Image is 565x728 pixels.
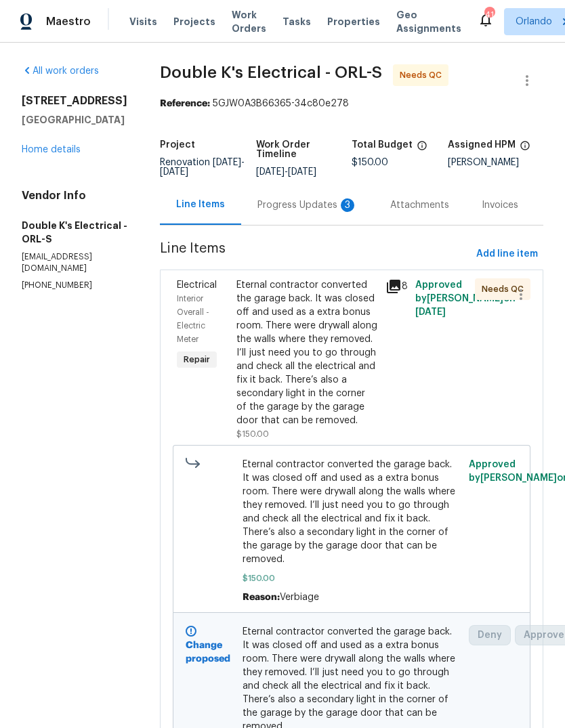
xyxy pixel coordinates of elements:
[160,64,382,81] span: Double K's Electrical - ORL-S
[243,572,461,585] span: $150.00
[256,140,352,159] h5: Work Order Timeline
[396,8,461,35] span: Geo Assignments
[282,17,311,26] span: Tasks
[22,66,99,76] a: All work orders
[173,15,215,28] span: Projects
[160,167,188,177] span: [DATE]
[22,189,127,202] h4: Vendor Info
[160,99,210,108] b: Reference:
[385,278,407,295] div: 8
[22,94,127,108] h2: [STREET_ADDRESS]
[243,593,280,602] span: Reason:
[469,625,511,645] button: Deny
[236,278,377,427] div: Eternal contractor converted the garage back. It was closed off and used as a extra bonus room. T...
[22,251,127,274] p: [EMAIL_ADDRESS][DOMAIN_NAME]
[415,307,446,317] span: [DATE]
[213,158,241,167] span: [DATE]
[327,15,380,28] span: Properties
[280,593,319,602] span: Verbiage
[46,15,91,28] span: Maestro
[22,145,81,154] a: Home details
[257,198,358,212] div: Progress Updates
[177,295,209,343] span: Interior Overall - Electric Meter
[482,198,518,212] div: Invoices
[178,353,215,366] span: Repair
[177,280,217,290] span: Electrical
[129,15,157,28] span: Visits
[417,140,427,158] span: The total cost of line items that have been proposed by Opendoor. This sum includes line items th...
[516,15,552,28] span: Orlando
[390,198,449,212] div: Attachments
[288,167,316,177] span: [DATE]
[236,430,269,438] span: $150.00
[160,97,543,110] div: 5GJW0A3B66365-34c80e278
[482,282,529,296] span: Needs QC
[22,219,127,246] h5: Double K's Electrical - ORL-S
[232,8,266,35] span: Work Orders
[476,246,538,263] span: Add line item
[484,8,494,22] div: 41
[22,113,127,127] h5: [GEOGRAPHIC_DATA]
[256,167,285,177] span: [DATE]
[448,140,516,150] h5: Assigned HPM
[160,158,245,177] span: -
[22,280,127,291] p: [PHONE_NUMBER]
[352,158,388,167] span: $150.00
[448,158,544,167] div: [PERSON_NAME]
[520,140,530,158] span: The hpm assigned to this work order.
[243,458,461,566] span: Eternal contractor converted the garage back. It was closed off and used as a extra bonus room. T...
[400,68,447,82] span: Needs QC
[160,242,471,267] span: Line Items
[341,198,354,212] div: 3
[176,198,225,211] div: Line Items
[186,641,230,664] b: Change proposed
[415,280,516,317] span: Approved by [PERSON_NAME] on
[256,167,316,177] span: -
[160,140,195,150] h5: Project
[471,242,543,267] button: Add line item
[352,140,413,150] h5: Total Budget
[160,158,245,177] span: Renovation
